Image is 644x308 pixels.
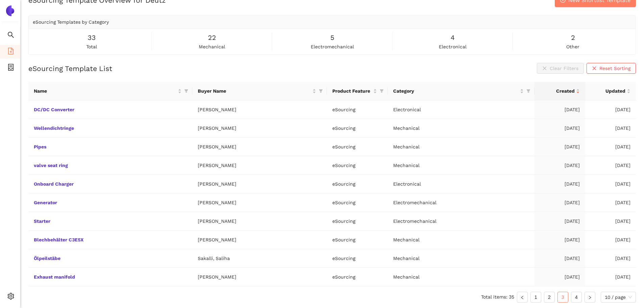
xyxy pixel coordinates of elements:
th: this column's title is Name,this column is sortable [28,82,192,100]
li: Previous Page [517,292,528,303]
button: right [585,292,595,303]
td: [DATE] [585,268,636,286]
td: [PERSON_NAME] [192,268,327,286]
td: [DATE] [585,249,636,268]
td: Mechanical [388,231,534,249]
a: 3 [558,292,568,302]
span: electromechanical [311,43,354,50]
th: this column's title is Product Feature,this column is sortable [327,82,388,100]
span: mechanical [199,43,225,50]
td: [PERSON_NAME] [192,193,327,212]
span: Name [34,87,176,95]
td: [DATE] [534,231,585,249]
td: Mechanical [388,156,534,175]
td: Mechanical [388,138,534,156]
td: eSourcing [327,138,388,156]
td: [DATE] [585,138,636,156]
td: [DATE] [534,156,585,175]
span: Category [393,87,519,95]
td: Mechanical [388,249,534,268]
span: Created [540,87,575,95]
span: container [7,62,14,75]
td: eSourcing [327,249,388,268]
span: filter [319,89,323,93]
span: Buyer Name [198,87,311,95]
span: right [588,295,592,300]
td: [DATE] [534,100,585,119]
td: [PERSON_NAME] [192,212,327,231]
td: eSourcing [327,193,388,212]
td: [PERSON_NAME] [192,100,327,119]
span: eSourcing Templates by Category [33,19,109,25]
span: 2 [571,32,575,43]
td: [DATE] [585,119,636,138]
span: filter [184,89,188,93]
span: filter [378,86,385,96]
span: search [7,29,14,43]
td: eSourcing [327,119,388,138]
td: [DATE] [585,231,636,249]
td: [DATE] [534,193,585,212]
th: this column's title is Updated,this column is sortable [585,82,636,100]
td: [DATE] [585,193,636,212]
span: 4 [451,32,455,43]
span: 33 [88,32,96,43]
span: 5 [330,32,334,43]
td: [DATE] [585,100,636,119]
td: Sakalli, Saliha [192,249,327,268]
span: Reset Sorting [599,65,630,72]
span: Updated [591,87,625,95]
td: [DATE] [534,212,585,231]
a: 4 [571,292,581,302]
td: Electronical [388,100,534,119]
td: eSourcing [327,175,388,193]
li: Next Page [585,292,595,303]
span: filter [380,89,384,93]
button: closeClear Filters [537,63,584,74]
td: eSourcing [327,231,388,249]
span: filter [183,86,190,96]
td: eSourcing [327,100,388,119]
button: left [517,292,528,303]
td: [DATE] [534,268,585,286]
th: this column's title is Buyer Name,this column is sortable [192,82,327,100]
span: electronical [439,43,467,50]
li: 1 [530,292,541,303]
li: 3 [557,292,568,303]
span: other [566,43,579,50]
td: Electromechanical [388,212,534,231]
td: eSourcing [327,212,388,231]
h2: eSourcing Template List [28,64,112,73]
td: [DATE] [534,138,585,156]
td: eSourcing [327,268,388,286]
span: filter [526,89,530,93]
td: Electromechanical [388,193,534,212]
span: setting [7,290,14,304]
td: [DATE] [534,175,585,193]
span: total [86,43,97,50]
td: Mechanical [388,119,534,138]
td: Mechanical [388,268,534,286]
span: 10 / page [605,292,632,302]
img: Logo [5,5,16,16]
span: file-add [7,45,14,59]
span: filter [525,86,532,96]
a: 2 [544,292,554,302]
li: Total items: 35 [481,292,514,303]
td: [DATE] [534,119,585,138]
th: this column's title is Category,this column is sortable [388,82,534,100]
li: 2 [544,292,555,303]
span: left [520,295,524,300]
a: 1 [531,292,541,302]
div: Page Size [601,292,636,303]
td: Electronical [388,175,534,193]
td: [DATE] [585,212,636,231]
li: 4 [571,292,582,303]
span: 22 [208,32,216,43]
td: eSourcing [327,156,388,175]
td: [PERSON_NAME] [192,156,327,175]
span: filter [317,86,324,96]
span: close [592,66,597,71]
td: [DATE] [534,249,585,268]
td: [DATE] [585,175,636,193]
